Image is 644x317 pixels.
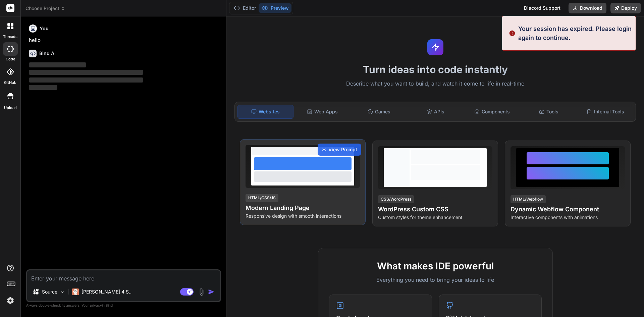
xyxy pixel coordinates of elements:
[29,77,143,83] span: ‌
[610,3,641,13] button: Deploy
[4,80,16,86] label: GitHub
[59,289,65,295] img: Pick Models
[5,295,16,306] img: settings
[82,288,131,295] p: [PERSON_NAME] 4 S..
[29,37,220,44] p: hello
[378,205,492,214] h4: WordPress Custom CSS
[42,288,57,295] p: Source
[230,63,640,75] h1: Turn ideas into code instantly
[246,213,360,219] p: Responsive design with smooth interactions
[198,288,205,296] img: attachment
[518,24,632,42] p: Your session has expired. Please login again to continue.
[352,105,407,119] div: Games
[329,276,542,284] p: Everything you need to bring your ideas to life
[26,302,221,309] p: Always double-check its answers. Your in Bind
[4,105,17,111] label: Upload
[29,62,86,67] span: ‌
[246,203,360,213] h4: Modern Landing Page
[295,105,350,119] div: Web Apps
[259,3,291,13] button: Preview
[329,259,542,273] h2: What makes IDE powerful
[237,105,293,119] div: Websites
[569,3,606,13] button: Download
[328,146,357,153] span: View Prompt
[6,56,15,62] label: code
[208,288,215,295] img: icon
[25,5,65,12] span: Choose Project
[90,303,102,307] span: privacy
[511,214,625,221] p: Interactive components with animations
[520,3,565,13] div: Discord Support
[509,24,516,42] img: alert
[465,105,520,119] div: Components
[408,105,463,119] div: APIs
[511,195,546,203] div: HTML/Webflow
[230,80,640,88] p: Describe what you want to build, and watch it come to life in real-time
[40,25,49,32] h6: You
[231,3,259,13] button: Editor
[578,105,633,119] div: Internal Tools
[246,194,278,202] div: HTML/CSS/JS
[39,50,56,57] h6: Bind AI
[3,34,17,40] label: threads
[378,195,414,203] div: CSS/WordPress
[29,70,143,75] span: ‌
[521,105,577,119] div: Tools
[72,288,79,295] img: Claude 4 Sonnet
[29,85,57,90] span: ‌
[378,214,492,221] p: Custom styles for theme enhancement
[511,205,625,214] h4: Dynamic Webflow Component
